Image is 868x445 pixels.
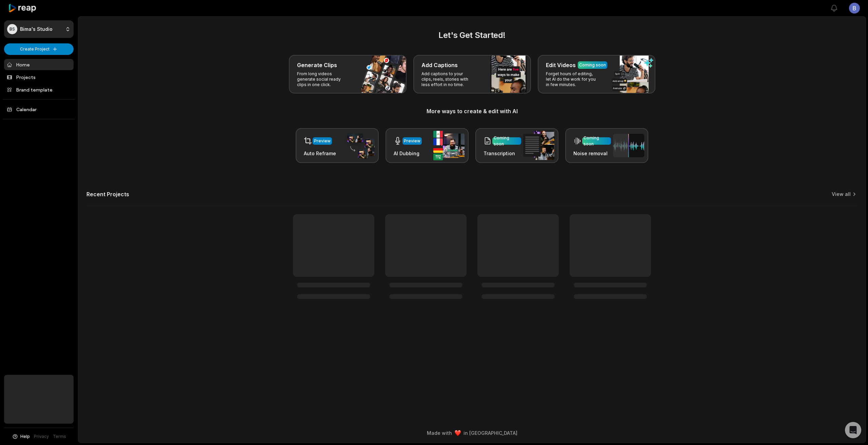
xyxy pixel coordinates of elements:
h3: Add Captions [421,61,458,69]
button: Create Project [4,43,74,55]
p: Bima's Studio [20,26,53,32]
span: Help [20,433,30,440]
div: Preview [404,138,420,144]
img: heart emoji [455,430,461,436]
a: Home [4,59,74,70]
div: Made with in [GEOGRAPHIC_DATA] [84,429,860,437]
h3: Edit Videos [546,61,576,69]
h3: Generate Clips [297,61,337,69]
h3: AI Dubbing [394,150,422,157]
button: Help [12,433,30,440]
a: Terms [53,433,66,440]
a: Brand template [4,84,74,95]
p: Forget hours of editing, let AI do the work for you in few minutes. [546,71,598,87]
img: ai_dubbing.png [433,131,465,160]
h3: More ways to create & edit with AI [86,107,857,115]
img: noise_removal.png [613,134,644,157]
div: BS [7,24,17,34]
img: auto_reframe.png [343,133,375,159]
div: Open Intercom Messenger [845,422,861,438]
a: Projects [4,72,74,83]
a: View all [832,191,851,198]
a: Privacy [34,433,49,440]
a: Calendar [4,104,74,115]
div: Coming soon [579,62,606,68]
div: Preview [314,138,331,144]
div: Coming soon [494,135,520,147]
h3: Transcription [484,150,521,157]
h2: Recent Projects [86,191,129,198]
h3: Noise removal [573,150,611,157]
p: Add captions to your clips, reels, stories with less effort in no time. [421,71,474,87]
div: Coming soon [584,135,610,147]
p: From long videos generate social ready clips in one click. [297,71,350,87]
img: transcription.png [523,131,554,160]
h2: Let's Get Started! [86,29,857,41]
h3: Auto Reframe [304,150,336,157]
